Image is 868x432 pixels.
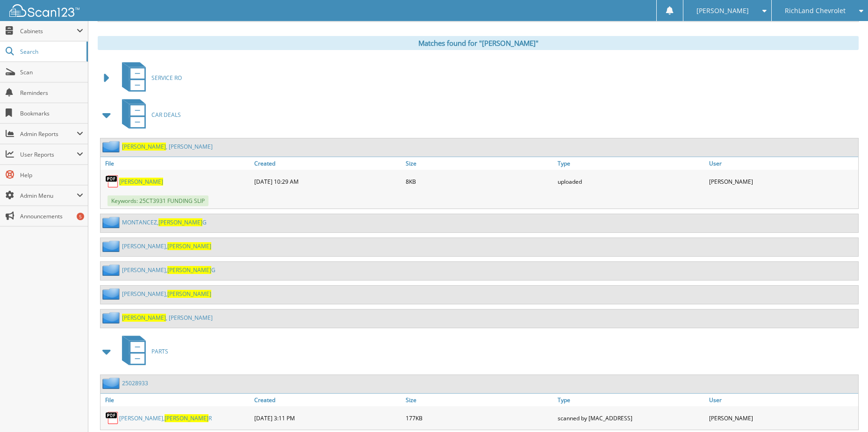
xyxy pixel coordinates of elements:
div: 8KB [403,172,555,191]
span: CAR DEALS [151,111,181,119]
a: Size [403,394,555,406]
div: [DATE] 10:29 AM [252,172,403,191]
a: PARTS [116,333,168,370]
span: Help [20,171,83,179]
span: [PERSON_NAME] [696,8,749,14]
span: PARTS [151,347,168,355]
span: Bookmarks [20,109,83,117]
img: folder2.png [102,141,122,152]
span: RichLand Chevrolet [785,8,846,14]
span: [PERSON_NAME] [167,290,211,298]
span: [PERSON_NAME] [122,143,166,151]
img: folder2.png [102,377,122,389]
span: [PERSON_NAME] [122,314,166,322]
div: [DATE] 3:11 PM [252,409,403,427]
span: Search [20,48,82,56]
div: Matches found for "[PERSON_NAME]" [98,36,859,50]
a: CAR DEALS [116,96,181,133]
img: folder2.png [102,216,122,228]
a: [PERSON_NAME],[PERSON_NAME]G [122,266,215,274]
a: File [100,394,252,406]
div: [PERSON_NAME] [707,172,858,191]
div: 5 [77,213,84,220]
a: [PERSON_NAME],[PERSON_NAME] [122,290,211,298]
a: [PERSON_NAME],[PERSON_NAME]R [119,414,212,422]
a: MONTANCEZ,[PERSON_NAME]G [122,218,207,226]
a: 25028933 [122,379,148,387]
a: File [100,157,252,170]
span: Admin Menu [20,192,77,200]
a: Created [252,157,403,170]
img: folder2.png [102,288,122,300]
span: [PERSON_NAME] [167,266,211,274]
a: Type [555,394,707,406]
a: User [707,157,858,170]
iframe: Chat Widget [821,387,868,432]
img: PDF.png [105,174,119,188]
a: Created [252,394,403,406]
span: Admin Reports [20,130,77,138]
img: folder2.png [102,264,122,276]
span: [PERSON_NAME] [165,414,208,422]
span: Cabinets [20,27,77,35]
img: folder2.png [102,240,122,252]
img: PDF.png [105,411,119,425]
span: Reminders [20,89,83,97]
a: Size [403,157,555,170]
img: scan123-logo-white.svg [9,4,79,17]
a: User [707,394,858,406]
a: [PERSON_NAME] [119,178,163,186]
span: SERVICE RO [151,74,182,82]
span: Keywords: 25CT3931 FUNDING SLIP [108,195,208,206]
span: [PERSON_NAME] [167,242,211,250]
div: [PERSON_NAME] [707,409,858,427]
span: [PERSON_NAME] [158,218,202,226]
span: Announcements [20,212,83,220]
span: Scan [20,68,83,76]
a: [PERSON_NAME], [PERSON_NAME] [122,314,213,322]
img: folder2.png [102,312,122,324]
span: User Reports [20,151,77,158]
a: Type [555,157,707,170]
a: [PERSON_NAME],[PERSON_NAME] [122,242,211,250]
div: scanned by [MAC_ADDRESS] [555,409,707,427]
a: SERVICE RO [116,59,182,96]
a: [PERSON_NAME], [PERSON_NAME] [122,143,213,151]
div: uploaded [555,172,707,191]
div: 177KB [403,409,555,427]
